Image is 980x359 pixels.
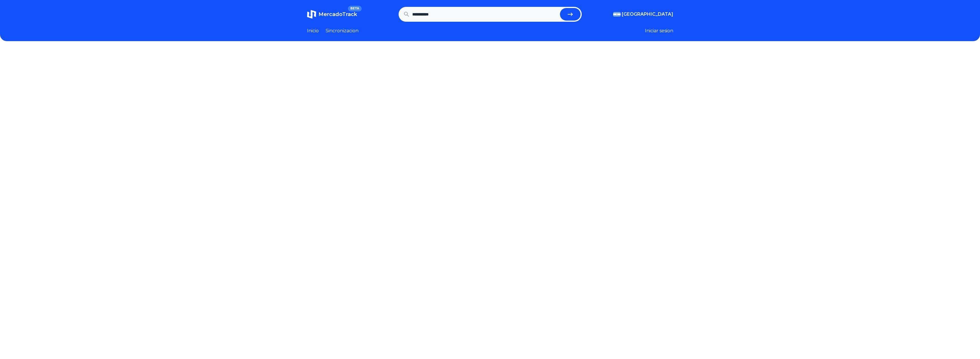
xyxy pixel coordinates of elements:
span: [GEOGRAPHIC_DATA] [622,11,673,18]
a: MercadoTrackBETA [307,10,357,19]
button: [GEOGRAPHIC_DATA] [613,11,673,18]
a: Inicio [307,27,319,34]
a: Sincronizacion [326,27,359,34]
button: Iniciar sesion [645,27,673,34]
span: MercadoTrack [318,11,357,17]
img: MercadoTrack [307,10,316,19]
img: Argentina [613,12,621,17]
span: BETA [348,6,361,11]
